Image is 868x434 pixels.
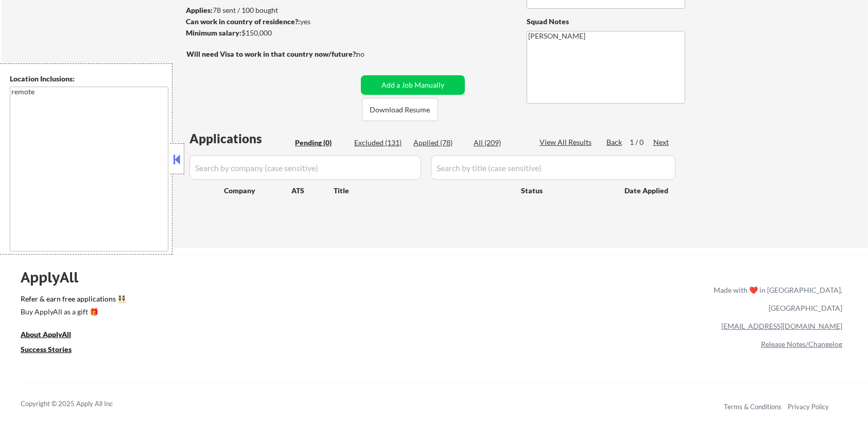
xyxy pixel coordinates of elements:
[186,5,357,15] div: 78 sent / 100 bought
[709,281,842,317] div: Made with ❤️ in [GEOGRAPHIC_DATA], [GEOGRAPHIC_DATA]
[354,138,406,148] div: Excluded (131)
[474,138,525,148] div: All (209)
[356,49,386,59] div: no
[224,186,291,196] div: Company
[186,28,357,38] div: $150,000
[21,344,85,357] a: Success Stories
[21,306,124,319] a: Buy ApplyAll as a gift 🎁
[540,137,595,147] div: View All Results
[186,6,213,14] strong: Applies:
[334,186,511,196] div: Title
[521,181,610,199] div: Status
[761,340,842,348] a: Release Notes/Changelog
[21,308,124,315] div: Buy ApplyAll as a gift 🎁
[21,399,139,409] div: Copyright © 2025 Apply All Inc
[624,186,670,196] div: Date Applied
[431,155,675,180] input: Search by title (case sensitive)
[362,98,438,121] button: Download Resume
[21,345,72,354] u: Success Stories
[186,17,300,26] strong: Can work in country of residence?:
[606,137,623,147] div: Back
[291,186,334,196] div: ATS
[21,295,498,306] a: Refer & earn free applications 👯‍♀️
[413,138,465,148] div: Applied (78)
[361,75,465,95] button: Add a Job Manually
[189,132,291,145] div: Applications
[630,137,653,147] div: 1 / 0
[721,322,842,330] a: [EMAIL_ADDRESS][DOMAIN_NAME]
[21,329,85,342] a: About ApplyAll
[21,330,71,339] u: About ApplyAll
[189,155,421,180] input: Search by company (case sensitive)
[295,138,346,148] div: Pending (0)
[10,74,168,84] div: Location Inclusions:
[653,137,670,147] div: Next
[186,49,358,58] strong: Will need Visa to work in that country now/future?:
[788,403,829,411] a: Privacy Policy
[724,403,782,411] a: Terms & Conditions
[186,28,241,37] strong: Minimum salary:
[527,16,685,27] div: Squad Notes
[21,269,90,286] div: ApplyAll
[186,16,354,27] div: yes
